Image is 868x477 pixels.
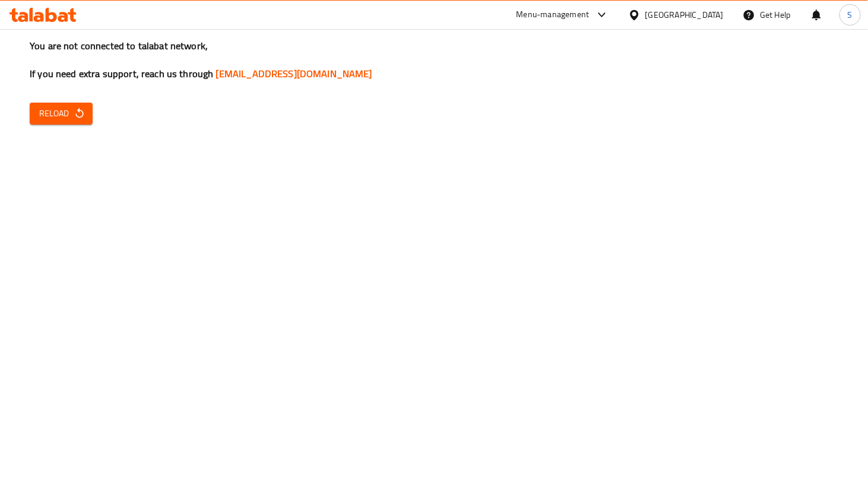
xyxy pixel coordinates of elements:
a: [EMAIL_ADDRESS][DOMAIN_NAME] [216,65,372,82]
span: Reload [39,106,83,121]
span: S [848,8,853,21]
div: Menu-management [517,8,590,22]
div: [GEOGRAPHIC_DATA] [645,8,724,21]
h3: You are not connected to talabat network, If you need extra support, reach us through [30,39,838,81]
button: Reload [30,103,93,125]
